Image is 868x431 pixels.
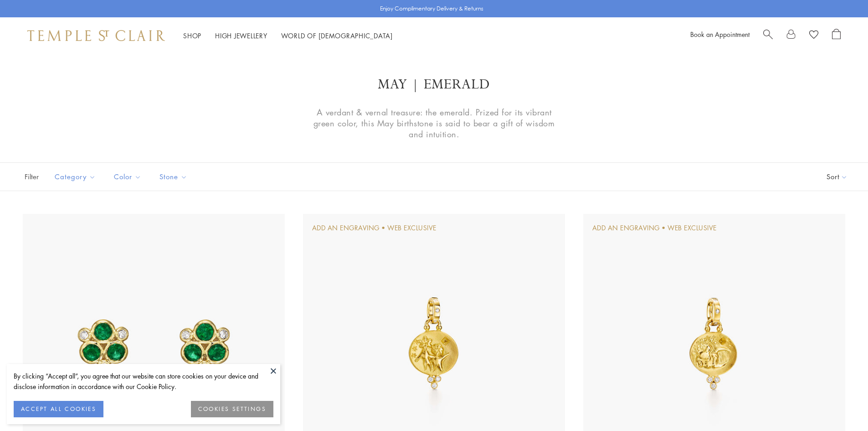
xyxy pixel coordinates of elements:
[191,401,273,417] button: COOKIES SETTINGS
[50,171,103,182] span: Category
[832,29,841,42] a: Open Shopping Bag
[48,166,103,187] button: Category
[312,223,437,233] div: Add An Engraving • Web Exclusive
[809,29,818,42] a: View Wishlist
[109,171,148,182] span: Color
[592,223,717,233] div: Add An Engraving • Web Exclusive
[252,77,616,93] h1: May | Emerald
[14,371,273,392] div: By clicking “Accept all”, you agree that our website can store cookies on your device and disclos...
[313,107,555,140] span: A verdant & vernal treasure: the emerald. Prized for its vibrant green color, this May birthstone...
[27,30,165,41] img: Temple St. Clair
[690,30,750,39] a: Book an Appointment
[763,29,773,42] a: Search
[183,30,393,42] nav: Main navigation
[215,31,267,40] a: High JewelleryHigh Jewellery
[14,401,103,417] button: ACCEPT ALL COOKIES
[107,166,148,187] button: Color
[183,31,201,40] a: ShopShop
[806,163,868,191] button: Show sort by
[155,171,194,182] span: Stone
[153,166,194,187] button: Stone
[281,31,393,40] a: World of [DEMOGRAPHIC_DATA]World of [DEMOGRAPHIC_DATA]
[380,4,483,13] p: Enjoy Complimentary Delivery & Returns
